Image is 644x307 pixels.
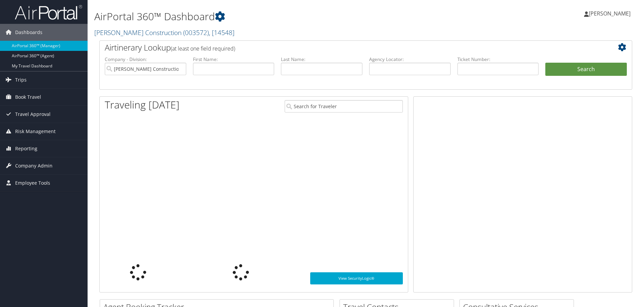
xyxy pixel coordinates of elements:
span: Book Travel [15,89,41,105]
h1: AirPortal 360™ Dashboard [94,9,456,24]
h2: Airtinerary Lookup [105,42,582,53]
label: Company - Division: [105,56,186,63]
span: [PERSON_NAME] [589,10,631,17]
span: Trips [15,71,27,88]
label: Ticket Number: [457,56,539,63]
label: First Name: [193,56,275,63]
span: Company Admin [15,157,53,174]
span: , [ 14548 ] [209,28,234,37]
input: Search for Traveler [285,100,403,113]
img: airportal-logo.png [15,4,82,20]
a: [PERSON_NAME] Construction [94,28,234,37]
label: Last Name: [281,56,362,63]
span: Employee Tools [15,175,50,191]
span: (at least one field required) [171,45,235,52]
span: Travel Approval [15,106,51,123]
span: Dashboards [15,24,42,41]
span: Reporting [15,140,37,157]
a: [PERSON_NAME] [584,3,637,24]
label: Agency Locator: [369,56,451,63]
button: Search [545,63,627,76]
span: ( 003572 ) [183,28,209,37]
a: View SecurityLogic® [310,272,403,284]
span: Risk Management [15,123,56,140]
h1: Traveling [DATE] [105,98,180,112]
